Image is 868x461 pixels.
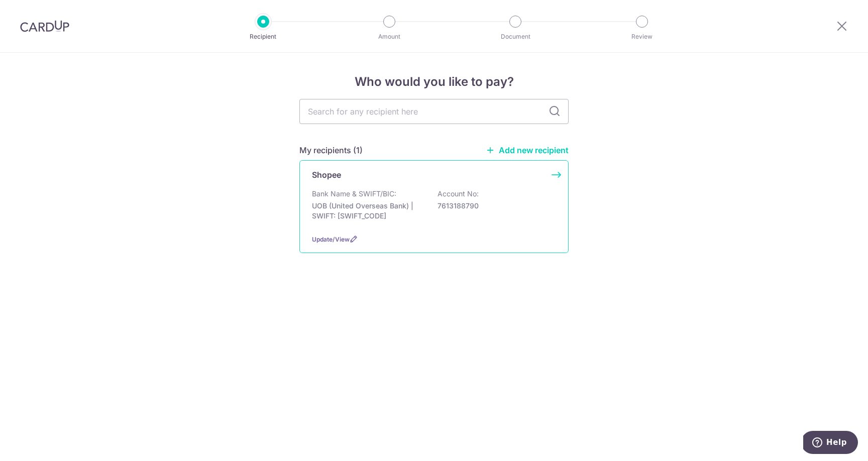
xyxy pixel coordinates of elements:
[312,201,424,221] p: UOB (United Overseas Bank) | SWIFT: [SWIFT_CODE]
[226,32,300,42] p: Recipient
[438,189,479,199] p: Account No:
[299,144,363,156] h5: My recipients (1)
[312,236,350,243] a: Update/View
[438,201,550,211] p: 7613188790
[486,145,569,155] a: Add new recipient
[299,99,569,124] input: Search for any recipient here
[803,431,858,456] iframe: Opens a widget where you can find more information
[312,189,396,199] p: Bank Name & SWIFT/BIC:
[299,73,569,91] h4: Who would you like to pay?
[312,169,341,181] p: Shopee
[352,32,426,42] p: Amount
[478,32,553,42] p: Document
[605,32,679,42] p: Review
[20,20,69,32] img: CardUp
